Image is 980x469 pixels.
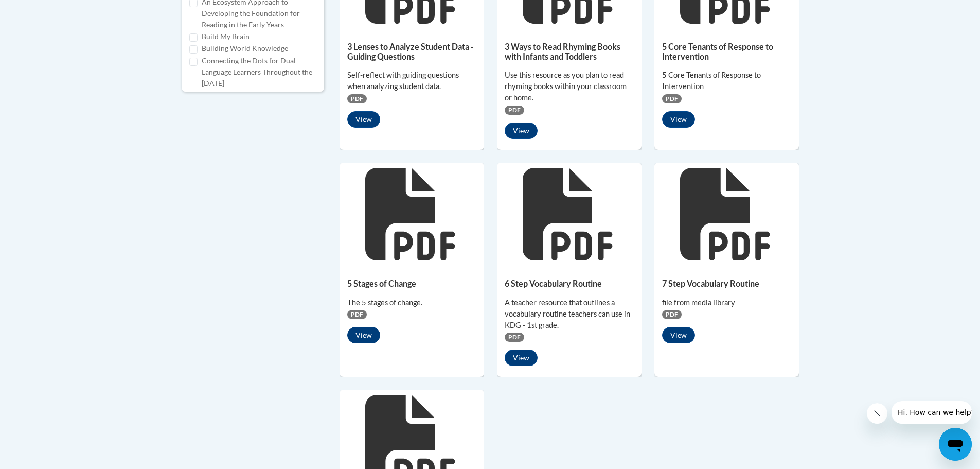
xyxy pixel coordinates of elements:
div: Use this resource as you plan to read rhyming books within your classroom or home. [505,70,634,103]
iframe: Message from company [892,401,972,424]
span: PDF [347,310,367,319]
div: Self-reflect with guiding questions when analyzing student data. [347,70,476,92]
button: View [347,327,380,343]
span: PDF [662,94,682,103]
label: Build My Brain [202,31,250,42]
button: View [347,111,380,128]
button: View [662,111,695,128]
iframe: Button to launch messaging window [939,428,972,461]
label: Cox Campus Structured Literacy Certificate Exam [202,90,317,112]
h5: 3 Ways to Read Rhyming Books with Infants and Toddlers [505,42,634,62]
h5: 5 Stages of Change [347,279,476,288]
div: The 5 stages of change. [347,297,476,308]
label: Building World Knowledge [202,43,288,54]
span: PDF [505,106,524,115]
div: file from media library [662,297,791,308]
button: View [662,327,695,343]
div: A teacher resource that outlines a vocabulary routine teachers can use in KDG - 1st grade. [505,297,634,331]
iframe: Close message [867,403,887,424]
span: PDF [662,310,682,319]
span: Hi. How can we help? [6,7,83,15]
h5: 6 Step Vocabulary Routine [505,279,634,288]
h5: 3 Lenses to Analyze Student Data - Guiding Questions [347,42,476,62]
h5: 7 Step Vocabulary Routine [662,279,791,288]
h5: 5 Core Tenants of Response to Intervention [662,42,791,62]
div: 5 Core Tenants of Response to Intervention [662,70,791,92]
span: PDF [505,333,524,342]
label: Connecting the Dots for Dual Language Learners Throughout the [DATE] [202,55,317,89]
button: View [505,123,538,139]
span: PDF [347,94,367,103]
button: View [505,350,538,366]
